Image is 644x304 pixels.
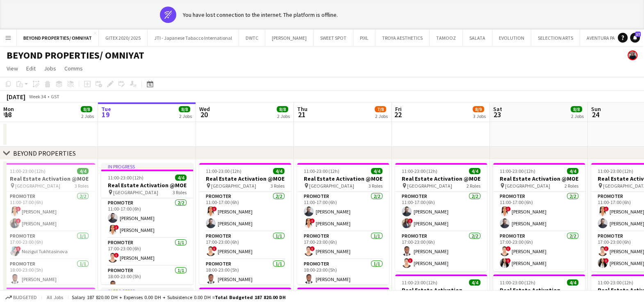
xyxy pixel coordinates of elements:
app-card-role: Promoter2/211:00-17:00 (6h)[PERSON_NAME]![PERSON_NAME] [395,192,487,231]
app-card-role: Promoter1/117:00-23:00 (6h)![PERSON_NAME] [101,238,193,266]
span: Week 34 [27,93,48,100]
span: 8/8 [571,106,582,112]
div: In progress [101,288,193,294]
app-card-role: Promoter2/217:00-23:00 (6h)[PERSON_NAME]![PERSON_NAME] [395,231,487,271]
div: 3 Jobs [473,113,486,119]
span: 20 [198,110,210,119]
app-card-role: Promoter1/118:00-23:00 (5h)[PERSON_NAME] [101,266,193,294]
span: 3 Roles [369,183,382,189]
span: 8/8 [179,106,190,112]
span: 2 Roles [467,183,480,189]
button: SELECTION ARTS [531,30,580,46]
span: 21 [296,110,307,119]
span: 11:00-23:00 (12h) [402,279,437,286]
span: 8/9 [473,106,484,112]
span: ! [16,218,21,223]
span: View [7,65,18,72]
span: Mon [3,105,14,113]
app-card-role: Promoter1/117:00-23:00 (6h)![PERSON_NAME] [297,231,389,259]
span: ! [408,218,413,223]
span: Thu [297,105,307,113]
app-card-role: Promoter1/118:00-23:00 (5h)[PERSON_NAME] [199,259,291,287]
span: 3 Roles [271,183,284,189]
span: ! [506,246,511,251]
app-job-card: 11:00-23:00 (12h)4/4Real Estate Activation @MOE [GEOGRAPHIC_DATA]2 RolesPromoter2/211:00-17:00 (6... [493,163,585,271]
span: [GEOGRAPHIC_DATA] [113,189,158,195]
span: 11:00-23:00 (12h) [500,168,535,174]
app-card-role: Promoter2/211:00-17:00 (6h)![PERSON_NAME]![PERSON_NAME] [3,192,95,231]
button: BEYOND PROPERTIES/ OMNIYAT [17,30,99,46]
span: 24 [590,110,601,119]
span: 4/4 [469,168,480,174]
span: 2 Roles [564,183,578,189]
span: ! [16,206,21,211]
h3: Real Estate Activation @[GEOGRAPHIC_DATA] [493,286,585,301]
span: [GEOGRAPHIC_DATA] [15,183,60,189]
div: 2 Jobs [375,113,388,119]
a: Jobs [41,63,59,74]
span: 23 [492,110,502,119]
span: 11:00-23:00 (12h) [108,175,143,181]
h3: Real Estate Activation @MOE [3,175,95,182]
span: 11:00-23:00 (12h) [500,279,535,286]
span: Wed [199,105,210,113]
span: 11:00-23:00 (12h) [10,168,46,174]
app-job-card: 11:00-23:00 (12h)4/4Real Estate Activation @MOE [GEOGRAPHIC_DATA]3 RolesPromoter2/211:00-17:00 (6... [199,163,291,284]
span: ! [310,218,315,223]
app-card-role: Promoter2/211:00-17:00 (6h)[PERSON_NAME]![PERSON_NAME] [101,198,193,238]
div: 2 Jobs [277,113,290,119]
a: View [3,63,21,74]
div: BEYOND PROPERTIES [13,149,76,157]
app-job-card: 11:00-23:00 (12h)4/4Real Estate Activation @MOE [GEOGRAPHIC_DATA]2 RolesPromoter2/211:00-17:00 (6... [395,163,487,271]
button: JTI - Japanese Tabacco International [148,30,239,46]
span: Comms [64,65,83,72]
app-card-role: Promoter2/211:00-17:00 (6h)![PERSON_NAME][PERSON_NAME] [493,192,585,231]
span: 19 [100,110,111,119]
span: 4/4 [469,279,480,286]
button: SWEET SPOT [314,30,353,46]
span: ! [604,246,609,251]
span: Total Budgeted 187 820.00 DH [215,294,286,300]
span: ! [114,225,119,230]
span: 11:00-23:00 (12h) [598,168,633,174]
span: 4/4 [77,168,89,174]
app-card-role: Promoter2/211:00-17:00 (6h)![PERSON_NAME][PERSON_NAME] [199,192,291,231]
span: 4/4 [273,168,284,174]
span: All jobs [45,294,65,300]
app-user-avatar: Anastasiia Iemelianova [628,50,637,60]
div: In progress [101,163,193,170]
h3: Real Estate Activation @MOE [493,175,585,182]
span: ! [604,258,609,263]
span: [GEOGRAPHIC_DATA] [211,183,256,189]
span: [GEOGRAPHIC_DATA] [407,183,452,189]
span: 4/4 [567,279,578,286]
span: 11:00-23:00 (12h) [402,168,437,174]
div: Salary 187 820.00 DH + Expenses 0.00 DH + Subsistence 0.00 DH = [72,294,286,300]
span: 22 [394,110,402,119]
span: ! [212,206,217,211]
span: ! [114,253,119,258]
button: TROYA AESTHETICS [375,30,430,46]
app-job-card: 11:00-23:00 (12h)4/4Real Estate Activation @MOE [GEOGRAPHIC_DATA]3 RolesPromoter2/211:00-17:00 (6... [297,163,389,284]
span: 11:00-23:00 (12h) [304,168,339,174]
span: 4/4 [567,168,578,174]
span: 11:00-23:00 (12h) [206,168,241,174]
span: 11:00-23:00 (12h) [598,279,633,286]
span: [GEOGRAPHIC_DATA] [505,183,550,189]
app-job-card: In progress11:00-23:00 (12h)4/4Real Estate Activation @MOE [GEOGRAPHIC_DATA]3 RolesPromoter2/211:... [101,163,193,284]
button: GITEX 2020/ 2025 [99,30,148,46]
span: Fri [395,105,402,113]
span: 8/8 [277,106,288,112]
span: ! [506,258,511,263]
span: ! [506,206,511,211]
a: 17 [630,33,640,43]
span: ! [16,246,21,251]
button: PIXL [353,30,375,46]
div: GST [51,93,59,100]
h3: Real Estate Activation @MOE [199,175,291,182]
h1: BEYOND PROPERTIES/ OMNIYAT [7,49,144,61]
span: Jobs [44,65,56,72]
